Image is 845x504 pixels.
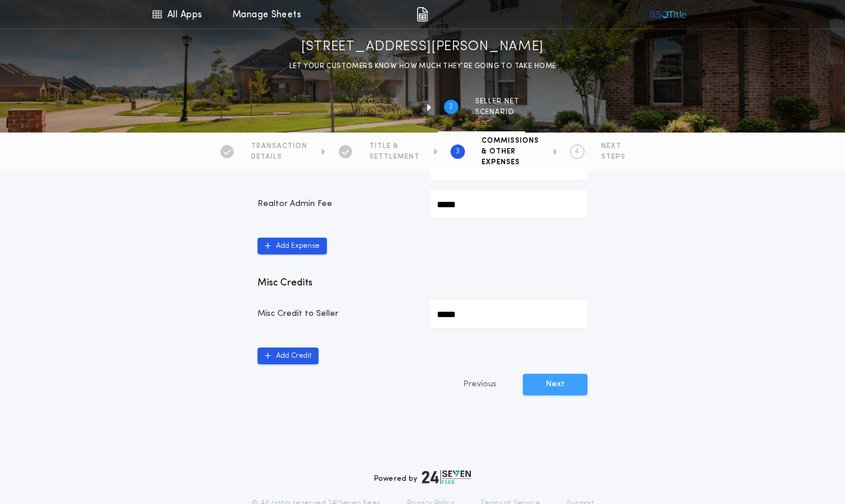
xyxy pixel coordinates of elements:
[601,142,626,151] span: NEXT
[417,7,428,21] img: img
[648,8,687,20] img: vs-icon
[301,38,544,57] h1: [STREET_ADDRESS][PERSON_NAME]
[251,152,307,162] span: DETAILS
[575,147,579,156] h2: 4
[258,198,415,210] p: Realtor Admin Fee
[369,142,420,151] span: TITLE &
[374,470,471,484] div: Powered by
[482,158,539,167] span: EXPENSES
[357,97,413,106] span: Property
[601,152,626,162] span: STEPS
[475,97,519,106] span: SELLER NET
[357,107,413,117] span: information
[455,147,460,156] h2: 3
[422,470,471,484] img: logo
[258,238,327,254] button: Add Expense
[258,348,319,364] button: Add Credit
[475,107,519,117] span: SCENARIO
[251,142,307,151] span: TRANSACTION
[258,308,415,320] p: Misc Credit to Seller
[482,147,539,156] span: & OTHER
[258,276,587,290] p: Misc Credits
[482,136,539,146] span: COMMISSIONS
[439,374,521,395] button: Previous
[289,60,556,72] p: LET YOUR CUSTOMERS KNOW HOW MUCH THEY’RE GOING TO TAKE HOME
[449,102,453,112] h2: 2
[369,152,420,162] span: SETTLEMENT
[523,374,587,395] button: Next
